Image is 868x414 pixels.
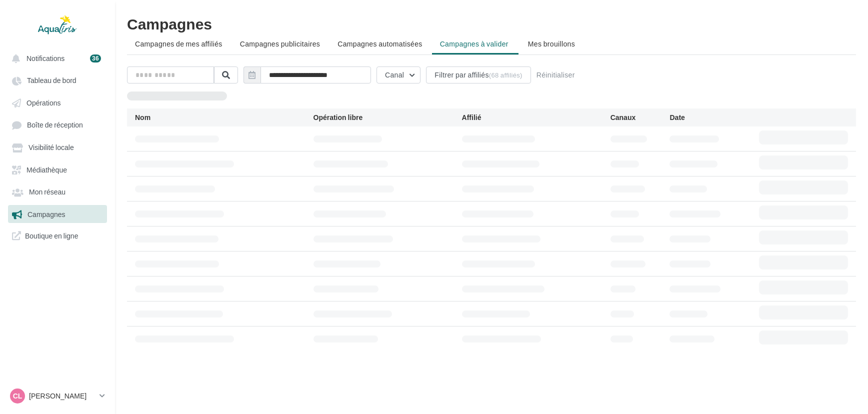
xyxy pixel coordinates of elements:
span: Médiathèque [26,165,67,174]
a: Médiathèque [6,160,109,178]
span: Campagnes [27,210,65,218]
div: (68 affiliés) [489,71,522,79]
span: CL [13,391,22,401]
span: Campagnes automatisées [337,39,422,48]
span: Opérations [26,98,60,107]
a: Boutique en ligne [6,227,109,244]
a: Campagnes [6,205,109,223]
a: CL [PERSON_NAME] [8,386,107,405]
span: Boutique en ligne [25,231,78,240]
button: Réinitialiser [532,69,579,81]
a: Tableau de bord [6,71,109,89]
button: Canal [376,66,420,83]
span: Mon réseau [29,188,65,196]
span: Campagnes de mes affiliés [135,39,222,48]
span: Notifications [26,54,64,62]
span: Boîte de réception [27,121,83,129]
span: Tableau de bord [27,76,76,85]
a: Boîte de réception [6,115,109,134]
div: Canaux [610,112,670,122]
span: Visibilité locale [28,143,74,152]
div: Date [669,112,758,122]
a: Visibilité locale [6,138,109,156]
a: Opérations [6,93,109,111]
div: Affilié [462,112,610,122]
a: Mon réseau [6,182,109,200]
p: [PERSON_NAME] [29,391,95,401]
span: Campagnes publicitaires [240,39,320,48]
div: Nom [135,112,313,122]
span: Mes brouillons [528,39,575,48]
button: Notifications 36 [6,49,105,67]
div: 36 [90,54,101,62]
div: Opération libre [313,112,462,122]
button: Filtrer par affiliés(68 affiliés) [426,66,530,83]
h1: Campagnes [127,16,856,31]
